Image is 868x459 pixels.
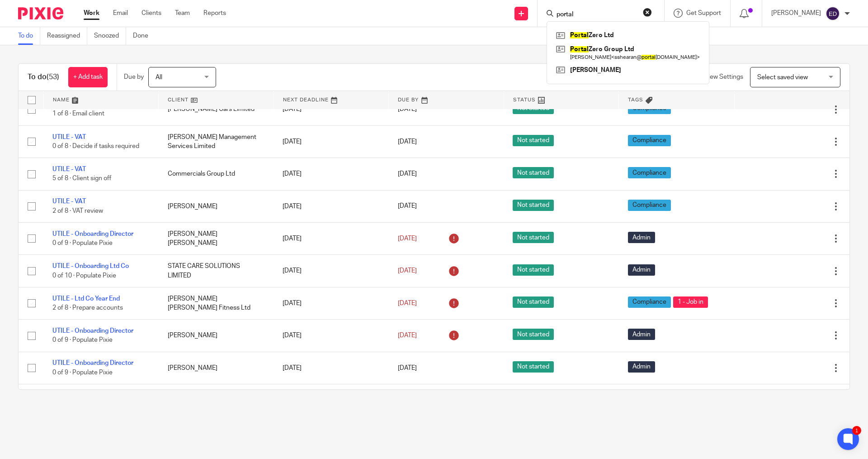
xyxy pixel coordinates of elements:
[274,158,389,190] td: [DATE]
[274,384,389,416] td: [DATE]
[274,190,389,222] td: [DATE]
[628,200,671,211] span: Compliance
[68,67,108,87] a: + Add task
[628,296,671,308] span: Compliance
[513,264,554,276] span: Not started
[757,74,808,81] span: Select saved view
[274,352,389,384] td: [DATE]
[556,11,637,19] input: Search
[52,240,113,246] span: 0 of 9 · Populate Pixie
[398,268,417,274] span: [DATE]
[628,232,655,243] span: Admin
[274,223,389,255] td: [DATE]
[771,9,821,18] p: [PERSON_NAME]
[52,305,123,311] span: 2 of 8 · Prepare accounts
[398,300,417,306] span: [DATE]
[28,72,59,82] h1: To do
[142,9,161,18] a: Clients
[628,167,671,178] span: Compliance
[398,235,417,242] span: [DATE]
[159,352,274,384] td: [PERSON_NAME]
[175,9,190,18] a: Team
[52,231,133,237] a: UTILE - Onboarding Director
[52,273,116,279] span: 0 of 10 · Populate Pixie
[398,106,417,112] span: [DATE]
[826,6,840,21] img: svg%3E
[628,135,671,146] span: Compliance
[18,27,40,45] a: To do
[274,255,389,287] td: [DATE]
[159,158,274,190] td: Commercials Group Ltd
[52,111,104,117] span: 1 of 8 · Email client
[628,97,643,102] span: Tags
[52,369,113,376] span: 0 of 9 · Populate Pixie
[628,361,655,373] span: Admin
[274,125,389,158] td: [DATE]
[159,255,274,287] td: STATE CARE SOLUTIONS LIMITED
[686,10,721,16] span: Get Support
[52,328,133,334] a: UTILE - Onboarding Director
[159,384,274,416] td: Carturntables Limited
[398,365,417,371] span: [DATE]
[52,360,133,366] a: UTILE - Onboarding Director
[159,320,274,352] td: [PERSON_NAME]
[398,203,417,210] span: [DATE]
[513,200,554,211] span: Not started
[852,426,861,435] div: 1
[47,27,87,45] a: Reassigned
[133,27,155,45] a: Done
[513,296,554,308] span: Not started
[398,171,417,177] span: [DATE]
[52,296,120,302] a: UTILE - Ltd Co Year End
[159,125,274,158] td: [PERSON_NAME] Management Services Limited
[47,73,59,81] span: (53)
[159,190,274,222] td: [PERSON_NAME]
[156,74,162,81] span: All
[628,264,655,276] span: Admin
[274,287,389,319] td: [DATE]
[203,9,226,18] a: Reports
[274,320,389,352] td: [DATE]
[52,134,86,140] a: UTILE - VAT
[398,139,417,145] span: [DATE]
[52,208,103,214] span: 2 of 8 · VAT review
[673,296,708,308] span: 1 - Job in
[52,337,113,344] span: 0 of 9 · Populate Pixie
[52,176,111,182] span: 5 of 8 · Client sign off
[18,7,63,19] img: Pixie
[94,27,126,45] a: Snoozed
[513,232,554,243] span: Not started
[52,198,86,205] a: UTILE - VAT
[643,8,652,17] button: Clear
[704,74,743,80] span: View Settings
[513,167,554,178] span: Not started
[274,93,389,125] td: [DATE]
[113,9,128,18] a: Email
[84,9,99,18] a: Work
[159,223,274,255] td: [PERSON_NAME] [PERSON_NAME]
[513,135,554,146] span: Not started
[513,361,554,373] span: Not started
[398,332,417,339] span: [DATE]
[52,166,86,172] a: UTILE - VAT
[628,329,655,340] span: Admin
[52,263,129,269] a: UTILE - Onboarding Ltd Co
[159,93,274,125] td: [PERSON_NAME] Cars Limited
[513,329,554,340] span: Not started
[124,72,144,81] p: Due by
[52,143,139,149] span: 0 of 8 · Decide if tasks required
[159,287,274,319] td: [PERSON_NAME] [PERSON_NAME] Fitness Ltd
